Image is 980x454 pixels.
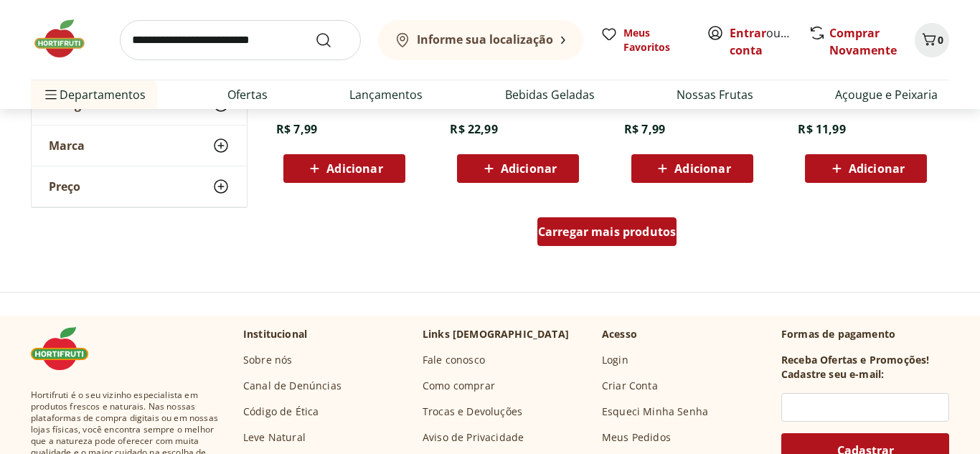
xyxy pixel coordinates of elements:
a: Nossas Frutas [677,86,753,103]
a: Açougue e Peixaria [835,86,938,103]
p: Links [DEMOGRAPHIC_DATA] [423,327,569,341]
a: Código de Ética [243,405,319,419]
a: Fale conosco [423,353,485,367]
a: Como comprar [423,379,495,393]
a: Bebidas Geladas [505,86,595,103]
b: Informe sua localização [417,32,553,47]
span: Marca [49,138,85,153]
button: Adicionar [457,154,579,183]
span: R$ 22,99 [450,121,497,137]
p: Formas de pagamento [781,327,949,341]
a: Leve Natural [243,430,306,445]
a: Carregar mais produtos [537,217,677,252]
button: Adicionar [283,154,405,183]
a: Esqueci Minha Senha [602,405,708,419]
button: Submit Search [315,32,349,49]
span: Meus Favoritos [623,26,689,55]
a: Meus Pedidos [602,430,671,445]
span: R$ 11,99 [798,121,845,137]
a: Sobre nós [243,353,292,367]
button: Adicionar [631,154,753,183]
button: Marca [32,126,247,166]
span: Adicionar [501,163,557,174]
button: Menu [42,77,60,112]
button: Adicionar [805,154,927,183]
a: Entrar [730,25,766,41]
a: Criar conta [730,25,809,58]
a: Ofertas [227,86,268,103]
span: Adicionar [674,163,730,174]
a: Criar Conta [602,379,658,393]
img: Hortifruti [31,17,103,60]
button: Informe sua localização [378,20,583,60]
input: search [120,20,361,60]
span: Adicionar [849,163,905,174]
span: R$ 7,99 [276,121,317,137]
h3: Cadastre seu e-mail: [781,367,884,382]
span: 0 [938,33,943,47]
span: Preço [49,179,80,194]
a: Aviso de Privacidade [423,430,524,445]
a: Login [602,353,628,367]
span: R$ 7,99 [624,121,665,137]
button: Preço [32,166,247,207]
span: Departamentos [42,77,146,112]
a: Comprar Novamente [829,25,897,58]
span: Carregar mais produtos [538,226,677,237]
p: Institucional [243,327,307,341]
span: ou [730,24,793,59]
h3: Receba Ofertas e Promoções! [781,353,929,367]
button: Carrinho [915,23,949,57]
a: Canal de Denúncias [243,379,341,393]
span: Adicionar [326,163,382,174]
p: Acesso [602,327,637,341]
a: Lançamentos [349,86,423,103]
a: Trocas e Devoluções [423,405,522,419]
img: Hortifruti [31,327,103,370]
a: Meus Favoritos [600,26,689,55]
